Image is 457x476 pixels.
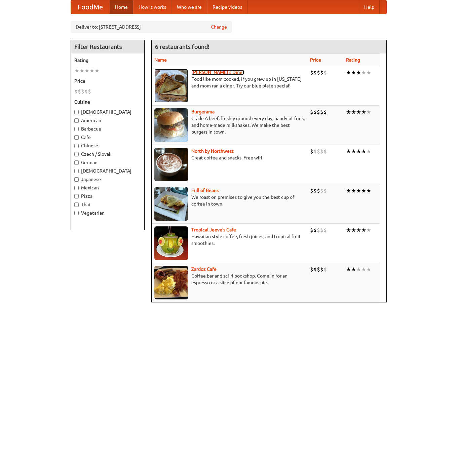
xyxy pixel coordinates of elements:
[74,151,141,157] label: Czech / Slovak
[154,76,305,89] p: Food like mom cooked, if you grew up in [US_STATE] and mom ran a diner. Try our blue plate special!
[351,226,356,234] li: ★
[74,118,79,123] input: American
[74,177,79,182] input: Japanese
[154,194,305,207] p: We roast on premises to give you the best cup of coffee in town.
[74,168,141,174] label: [DEMOGRAPHIC_DATA]
[313,266,317,273] li: $
[78,88,81,95] li: $
[191,109,215,114] a: Burgerama
[154,148,188,181] img: north.jpg
[154,272,305,286] p: Coffee bar and sci-fi bookshop. Come in for an espresso or a slice of our famous pie.
[71,40,144,53] h4: Filter Restaurants
[74,184,141,191] label: Mexican
[351,266,356,273] li: ★
[366,69,371,76] li: ★
[361,266,366,273] li: ★
[191,227,236,232] a: Tropical Jeeve's Cafe
[81,88,84,95] li: $
[351,148,356,155] li: ★
[74,134,141,141] label: Cafe
[84,88,88,95] li: $
[110,0,133,14] a: Home
[346,57,360,63] a: Rating
[361,108,366,116] li: ★
[310,57,321,63] a: Price
[154,154,305,161] p: Great coffee and snacks. Free wifi.
[310,69,313,76] li: $
[154,266,188,299] img: zardoz.jpg
[74,194,79,198] input: Pizza
[346,69,351,76] li: ★
[172,0,207,14] a: Who we are
[351,69,356,76] li: ★
[323,69,327,76] li: $
[361,226,366,234] li: ★
[323,148,327,155] li: $
[317,148,320,155] li: $
[74,127,79,131] input: Barbecue
[351,187,356,194] li: ★
[191,188,219,193] b: Full of Beans
[74,142,141,149] label: Chinese
[346,266,351,273] li: ★
[154,226,188,260] img: jeeves.jpg
[154,108,188,142] img: burgerama.jpg
[191,148,234,154] a: North by Northwest
[320,266,323,273] li: $
[320,69,323,76] li: $
[154,115,305,135] p: Grade A beef, freshly ground every day, hand-cut fries, and home-made milkshakes. We make the bes...
[313,69,317,76] li: $
[211,24,227,30] a: Change
[74,159,141,166] label: German
[74,186,79,190] input: Mexican
[310,108,313,116] li: $
[356,108,361,116] li: ★
[154,69,188,103] img: sallys.jpg
[323,108,327,116] li: $
[366,148,371,155] li: ★
[320,187,323,194] li: $
[207,0,247,14] a: Recipe videos
[317,69,320,76] li: $
[74,201,141,208] label: Thai
[74,203,79,207] input: Thai
[366,187,371,194] li: ★
[313,226,317,234] li: $
[317,266,320,273] li: $
[154,187,188,221] img: beans.jpg
[323,266,327,273] li: $
[310,148,313,155] li: $
[366,226,371,234] li: ★
[356,187,361,194] li: ★
[154,233,305,247] p: Hawaiian style coffee, fresh juices, and tropical fruit smoothies.
[191,70,244,75] b: [PERSON_NAME]'s Diner
[71,21,232,33] div: Deliver to: [STREET_ADDRESS]
[74,67,79,74] li: ★
[310,226,313,234] li: $
[74,144,79,148] input: Chinese
[74,110,79,114] input: [DEMOGRAPHIC_DATA]
[79,67,84,74] li: ★
[74,152,79,156] input: Czech / Slovak
[317,187,320,194] li: $
[74,135,79,140] input: Cafe
[310,187,313,194] li: $
[74,57,141,64] h5: Rating
[317,108,320,116] li: $
[323,187,327,194] li: $
[88,88,91,95] li: $
[89,67,94,74] li: ★
[74,160,79,165] input: German
[133,0,172,14] a: How it works
[313,108,317,116] li: $
[313,148,317,155] li: $
[74,210,141,216] label: Vegetarian
[366,108,371,116] li: ★
[346,187,351,194] li: ★
[320,108,323,116] li: $
[155,43,210,50] ng-pluralize: 6 restaurants found!
[356,266,361,273] li: ★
